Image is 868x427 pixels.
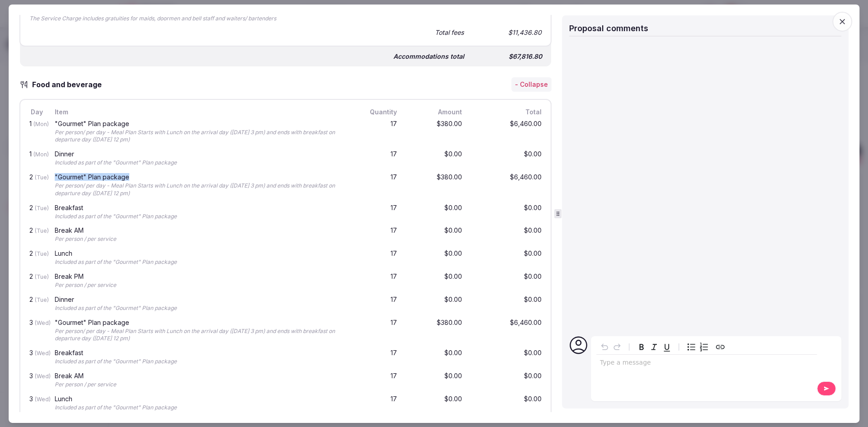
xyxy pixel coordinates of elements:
[471,119,543,146] div: $6,460.00
[55,121,346,127] div: "Gourmet" Plan package
[355,119,399,146] div: 17
[596,355,817,373] div: editable markdown
[685,341,710,353] div: toggle group
[28,225,46,245] div: 2
[55,205,346,211] div: Breakfast
[55,350,346,356] div: Breakfast
[393,52,464,61] div: Accommodations total
[28,107,46,117] div: Day
[406,348,464,367] div: $0.00
[472,50,544,63] div: $67,816.80
[648,341,660,353] button: Italic
[471,394,543,413] div: $0.00
[55,174,346,180] div: "Gourmet" Plan package
[28,119,46,146] div: 1
[355,225,399,245] div: 17
[406,225,464,245] div: $0.00
[55,305,346,312] div: Included as part of the "Gourmet" Plan package
[406,394,464,413] div: $0.00
[471,26,543,39] div: $11,436.80
[698,341,710,353] button: Numbered list
[33,121,49,127] span: (Mon)
[471,272,543,291] div: $0.00
[406,172,464,199] div: $380.00
[406,318,464,345] div: $380.00
[685,341,698,353] button: Bulleted list
[28,203,46,222] div: 2
[35,250,49,257] span: (Tue)
[471,348,543,367] div: $0.00
[29,15,397,23] div: The Service Charge includes gratuities for maids, doormen and bell staff and waiters/ bartenders
[55,296,346,303] div: Dinner
[471,371,543,390] div: $0.00
[55,258,346,266] div: Included as part of the "Gourmet" Plan package
[406,107,464,117] div: Amount
[406,272,464,291] div: $0.00
[471,318,543,345] div: $6,460.00
[28,272,46,291] div: 2
[406,203,464,222] div: $0.00
[55,319,346,326] div: "Gourmet" Plan package
[435,28,464,37] div: Total fees
[28,371,46,390] div: 3
[635,341,648,353] button: Bold
[28,149,46,169] div: 1
[406,149,464,169] div: $0.00
[355,348,399,367] div: 17
[471,249,543,268] div: $0.00
[406,371,464,390] div: $0.00
[35,396,51,403] span: (Wed)
[55,250,346,257] div: Lunch
[406,249,464,268] div: $0.00
[28,79,111,90] h3: Food and beverage
[55,358,346,366] div: Included as part of the "Gourmet" Plan package
[355,107,399,117] div: Quantity
[35,174,49,181] span: (Tue)
[28,318,46,345] div: 3
[35,205,49,211] span: (Tue)
[55,404,346,412] div: Included as part of the "Gourmet" Plan package
[55,213,346,221] div: Included as part of the "Gourmet" Plan package
[33,151,49,158] span: (Mon)
[355,371,399,390] div: 17
[55,396,346,402] div: Lunch
[35,350,51,357] span: (Wed)
[55,227,346,234] div: Break AM
[355,149,399,169] div: 17
[355,295,399,314] div: 17
[28,348,46,367] div: 3
[55,273,346,280] div: Break PM
[28,295,46,314] div: 2
[35,227,49,234] span: (Tue)
[355,318,399,345] div: 17
[55,282,346,289] div: Per person / per service
[35,319,51,326] span: (Wed)
[55,182,346,197] div: Per person/ per day - Meal Plan Starts with Lunch on the arrival day ([DATE] 3 pm) and ends with ...
[55,373,346,379] div: Break AM
[471,295,543,314] div: $0.00
[55,129,346,144] div: Per person/ per day - Meal Plan Starts with Lunch on the arrival day ([DATE] 3 pm) and ends with ...
[355,394,399,413] div: 17
[471,203,543,222] div: $0.00
[569,23,648,33] span: Proposal comments
[471,107,543,117] div: Total
[55,235,346,243] div: Per person / per service
[355,172,399,199] div: 17
[511,77,552,92] button: - Collapse
[471,149,543,169] div: $0.00
[55,151,346,157] div: Dinner
[53,107,348,117] div: Item
[35,273,49,280] span: (Tue)
[471,172,543,199] div: $6,460.00
[28,394,46,413] div: 3
[355,249,399,268] div: 17
[55,159,346,167] div: Included as part of the "Gourmet" Plan package
[406,119,464,146] div: $380.00
[55,381,346,389] div: Per person / per service
[714,341,726,353] button: Create link
[660,341,673,353] button: Underline
[406,295,464,314] div: $0.00
[471,225,543,245] div: $0.00
[28,249,46,268] div: 2
[35,373,51,380] span: (Wed)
